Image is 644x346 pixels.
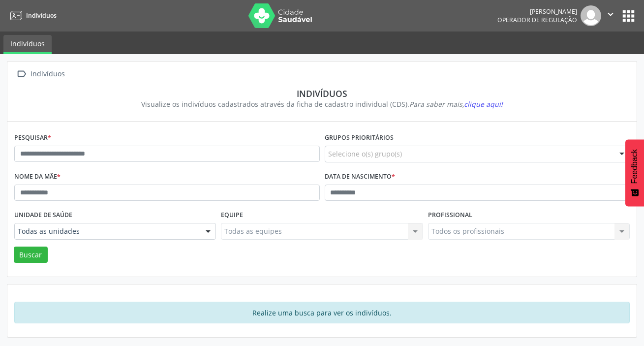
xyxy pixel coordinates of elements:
[497,16,577,24] span: Operador de regulação
[21,88,623,99] div: Indivíduos
[3,35,52,54] a: Indivíduos
[18,226,196,236] span: Todas as unidades
[14,247,48,263] button: Buscar
[14,169,61,185] label: Nome da mãe
[464,99,503,109] span: clique aqui!
[7,7,57,24] a: Indivíduos
[14,302,630,323] div: Realize uma busca para ver os indivíduos.
[409,99,503,109] i: Para saber mais,
[26,11,57,20] span: Indivíduos
[605,9,616,20] i: 
[221,208,243,223] label: Equipe
[21,99,623,109] div: Visualize os indivíduos cadastrados através da ficha de cadastro individual (CDS).
[325,169,395,185] label: Data de nascimento
[14,67,66,81] a:  Indivíduos
[620,7,637,25] button: apps
[14,67,29,81] i: 
[29,67,66,81] div: Indivíduos
[497,7,577,16] div: [PERSON_NAME]
[328,149,402,159] span: Selecione o(s) grupo(s)
[325,130,394,146] label: Grupos prioritários
[581,5,601,26] img: img
[14,130,51,146] label: Pesquisar
[601,5,620,26] button: 
[14,208,72,223] label: Unidade de saúde
[428,208,472,223] label: Profissional
[625,139,644,206] button: Feedback - Mostrar pesquisa
[630,149,639,184] span: Feedback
